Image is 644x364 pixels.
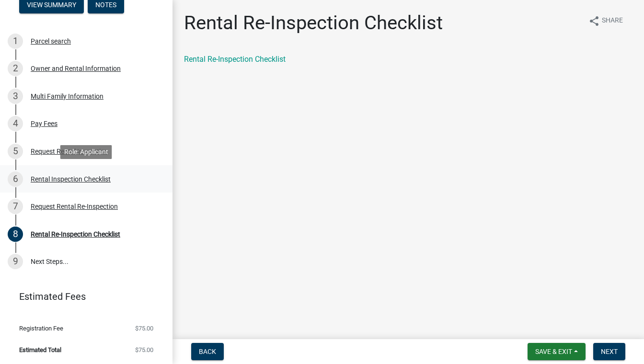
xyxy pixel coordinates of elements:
[8,199,23,214] div: 7
[19,325,63,331] span: Registration Fee
[31,93,103,100] div: Multi Family Information
[31,231,120,238] div: Rental Re-Inspection Checklist
[184,11,443,34] h1: Rental Re-Inspection Checklist
[602,15,623,27] span: Share
[191,343,224,360] button: Back
[31,176,111,182] div: Rental Inspection Checklist
[8,287,157,306] a: Estimated Fees
[8,34,23,49] div: 1
[535,348,572,355] span: Save & Exit
[8,171,23,187] div: 6
[135,325,153,331] span: $75.00
[8,89,23,104] div: 3
[135,347,153,353] span: $75.00
[8,116,23,131] div: 4
[88,1,124,9] wm-modal-confirm: Notes
[199,348,216,355] span: Back
[31,38,71,45] div: Parcel search
[8,144,23,159] div: 5
[184,55,286,64] a: Rental Re-Inspection Checklist
[8,254,23,269] div: 9
[593,343,625,360] button: Next
[8,227,23,242] div: 8
[60,145,112,159] div: Role: Applicant
[31,148,108,155] div: Request Rental Inspection
[581,11,631,30] button: shareShare
[19,1,84,9] wm-modal-confirm: Summary
[31,120,57,127] div: Pay Fees
[31,203,118,210] div: Request Rental Re-Inspection
[19,347,61,353] span: Estimated Total
[601,348,618,355] span: Next
[588,15,600,27] i: share
[31,65,121,72] div: Owner and Rental Information
[528,343,586,360] button: Save & Exit
[8,61,23,76] div: 2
